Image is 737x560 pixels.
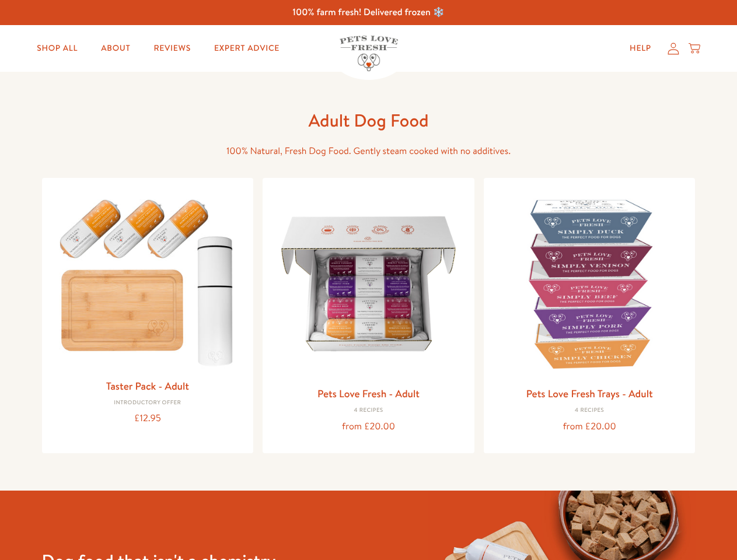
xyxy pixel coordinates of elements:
a: Taster Pack - Adult [106,379,189,393]
img: Pets Love Fresh [340,36,398,71]
a: About [92,37,139,60]
img: Taster Pack - Adult [51,187,244,372]
a: Pets Love Fresh Trays - Adult [526,386,653,401]
div: from £20.00 [493,419,686,435]
div: 4 Recipes [493,407,686,414]
a: Help [620,37,661,60]
a: Expert Advice [205,37,289,60]
div: Introductory Offer [51,400,244,407]
a: Pets Love Fresh - Adult [317,386,420,401]
div: £12.95 [51,411,244,426]
div: 4 Recipes [272,407,465,414]
a: Reviews [144,37,200,60]
span: 100% Natural, Fresh Dog Food. Gently steam cooked with no additives. [226,145,511,157]
img: Pets Love Fresh - Adult [272,187,465,380]
a: Shop All [27,37,87,60]
div: from £20.00 [272,419,465,435]
img: Pets Love Fresh Trays - Adult [493,187,686,380]
h1: Adult Dog Food [182,109,556,132]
